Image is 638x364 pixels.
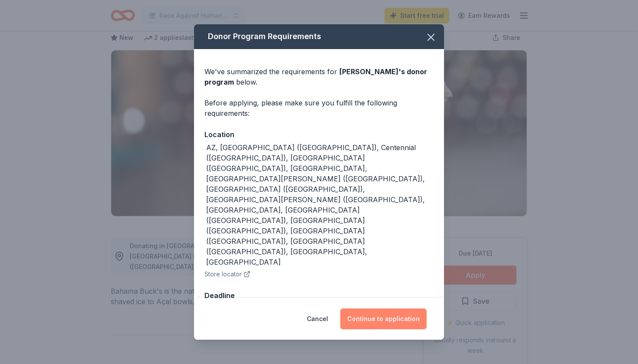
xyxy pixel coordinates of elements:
div: Deadline [204,290,434,301]
div: Donor Program Requirements [194,24,444,49]
div: Before applying, please make sure you fulfill the following requirements: [204,98,434,118]
div: Location [204,129,434,140]
div: AZ, [GEOGRAPHIC_DATA] ([GEOGRAPHIC_DATA]), Centennial ([GEOGRAPHIC_DATA]), [GEOGRAPHIC_DATA] ([GE... [206,142,434,267]
div: We've summarized the requirements for below. [204,66,434,87]
button: Cancel [307,308,328,329]
button: Continue to application [340,308,427,329]
button: Store locator [204,269,250,279]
